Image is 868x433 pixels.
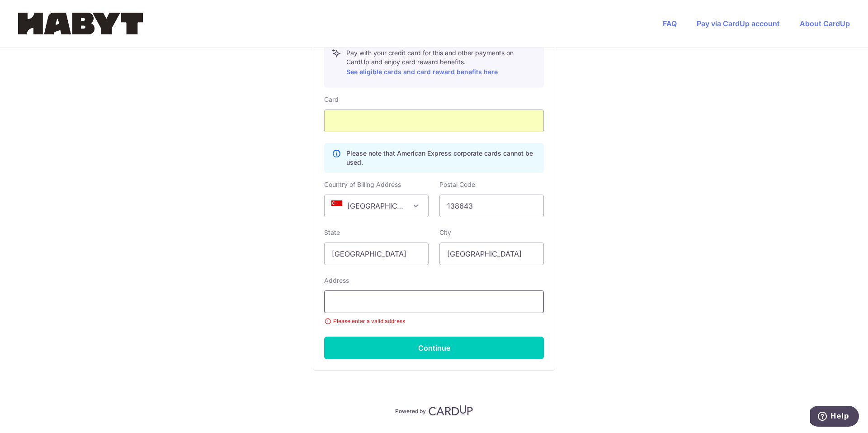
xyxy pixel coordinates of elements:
[324,317,544,326] small: Please enter a valid address
[800,19,850,28] a: About CardUp
[697,19,780,28] a: Pay via CardUp account
[346,149,536,167] p: Please note that American Express corporate cards cannot be used.
[346,68,498,76] a: See eligible cards and card reward benefits here
[439,228,451,237] label: City
[324,95,339,104] label: Card
[324,195,429,217] span: Singapore
[324,228,340,237] label: State
[439,195,544,217] input: Example 123456
[325,195,428,217] span: Singapore
[332,115,536,126] iframe: Secure card payment input frame
[429,405,473,416] img: CardUp
[439,180,475,189] label: Postal Code
[324,337,544,359] button: Continue
[346,48,536,77] p: Pay with your credit card for this and other payments on CardUp and enjoy card reward benefits.
[324,180,401,189] label: Country of Billing Address
[324,276,349,285] label: Address
[663,19,677,28] a: FAQ
[810,406,859,428] iframe: Opens a widget where you can find more information
[395,406,426,415] p: Powered by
